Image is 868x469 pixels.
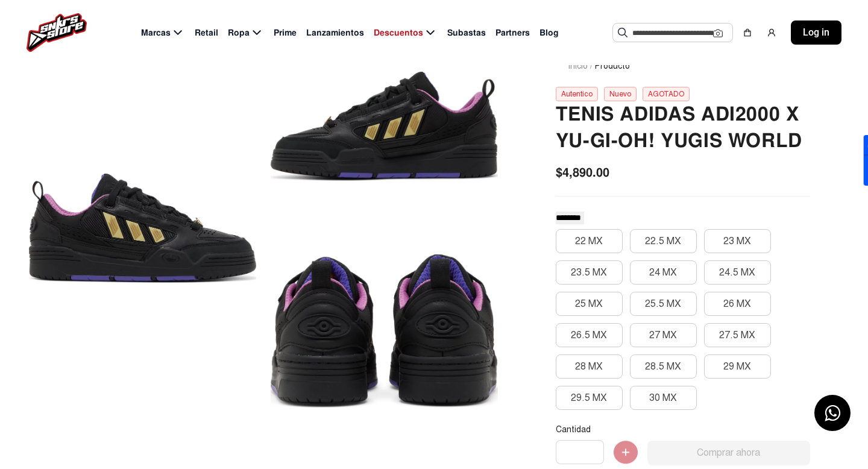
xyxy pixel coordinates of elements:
[556,323,623,347] button: 26.5 MX
[556,354,623,379] button: 28 MX
[228,27,250,39] span: Ropa
[704,292,771,316] button: 26 MX
[767,28,776,37] img: user
[556,163,609,181] span: $4,890.00
[630,323,697,347] button: 27 MX
[556,424,810,435] p: Cantidad
[374,27,423,39] span: Descuentos
[704,229,771,253] button: 23 MX
[595,60,630,72] span: Producto
[556,292,623,316] button: 25 MX
[568,61,588,71] a: Inicio
[630,354,697,379] button: 28.5 MX
[590,60,593,72] span: /
[704,354,771,379] button: 29 MX
[630,292,697,316] button: 25.5 MX
[614,441,638,465] img: Agregar al carrito
[556,101,810,154] h2: Tenis Adidas Adi2000 X Yu-gi-oh! Yugis World
[195,27,218,39] span: Retail
[630,260,697,285] button: 24 MX
[495,27,530,39] span: Partners
[704,260,771,285] button: 24.5 MX
[556,229,623,253] button: 22 MX
[630,386,697,410] button: 30 MX
[604,87,637,101] div: Nuevo
[556,260,623,285] button: 23.5 MX
[539,27,559,39] span: Blog
[643,87,690,101] div: AGOTADO
[743,28,752,37] img: shopping
[556,386,623,410] button: 29.5 MX
[447,27,486,39] span: Subastas
[618,28,627,37] img: Buscar
[274,27,297,39] span: Prime
[704,323,771,347] button: 27.5 MX
[630,229,697,253] button: 22.5 MX
[713,28,723,38] img: Cámara
[306,27,364,39] span: Lanzamientos
[27,13,87,52] img: logo
[141,27,171,39] span: Marcas
[556,87,598,101] div: Autentico
[647,441,810,465] button: Comprar ahora
[803,25,829,40] span: Log in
